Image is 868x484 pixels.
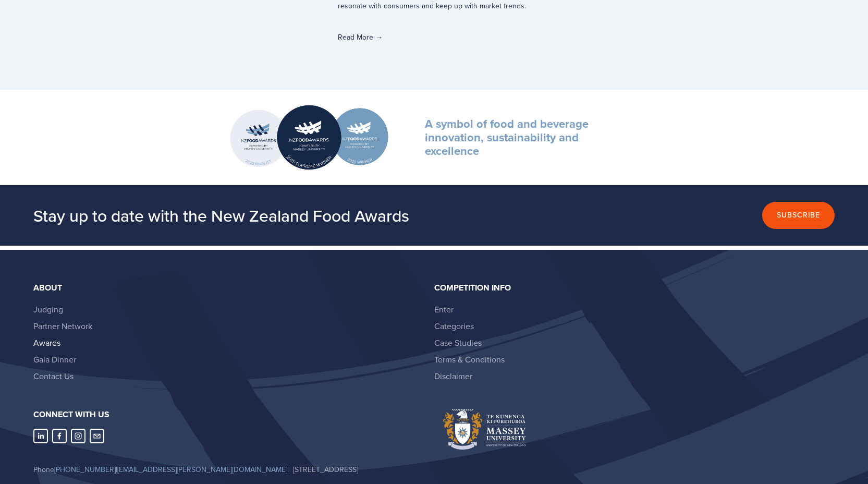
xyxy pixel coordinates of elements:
[33,205,561,226] h2: Stay up to date with the New Zealand Food Awards
[33,354,76,365] a: Gala Dinner
[33,409,425,420] h3: Connect with us
[434,304,454,315] a: Enter
[33,463,425,476] p: Phone | | [STREET_ADDRESS]
[52,429,67,443] a: Abbie Harris
[33,320,92,332] a: Partner Network
[33,370,74,382] a: Contact Us
[338,32,530,42] a: Read More →
[434,337,482,348] a: Case Studies
[33,283,425,293] div: About
[434,320,474,332] a: Categories
[33,337,60,348] a: Awards
[762,202,835,229] button: Subscribe
[33,429,48,443] a: LinkedIn
[71,429,85,443] a: Instagram
[434,354,505,365] a: Terms & Conditions
[90,429,104,443] a: nzfoodawards@massey.ac.nz
[54,464,116,475] a: [PHONE_NUMBER]
[434,283,826,293] div: Competition Info
[33,304,63,315] a: Judging
[425,115,592,160] strong: A symbol of food and beverage innovation, sustainability and excellence
[434,370,472,382] a: Disclaimer
[117,464,287,475] a: [EMAIL_ADDRESS][PERSON_NAME][DOMAIN_NAME]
